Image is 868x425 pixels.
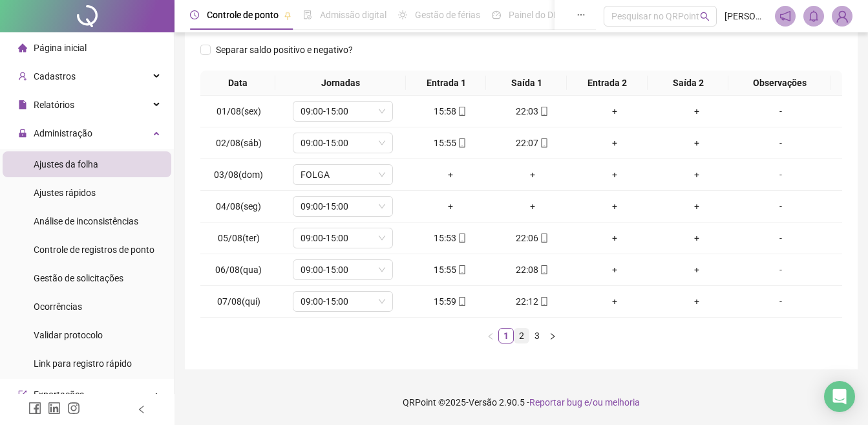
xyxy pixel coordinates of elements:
div: - [743,231,819,245]
div: + [578,263,650,277]
div: 22:06 [496,231,568,245]
th: Saída 1 [486,71,567,96]
span: mobile [456,265,467,274]
span: Gestão de férias [415,10,480,20]
div: + [578,199,650,213]
div: - [743,294,819,309]
div: - [743,263,819,277]
a: 1 [499,329,513,343]
span: Ocorrências [34,301,82,312]
div: + [414,199,486,213]
span: ellipsis [577,10,586,19]
img: 39415 [832,6,852,26]
span: left [137,405,146,414]
span: left [487,332,494,340]
span: facebook [28,402,41,415]
li: Próxima página [545,328,560,343]
span: Controle de ponto [207,10,279,20]
div: + [661,294,732,309]
th: Jornadas [275,71,405,96]
span: [PERSON_NAME] [725,9,767,23]
div: + [578,168,650,182]
span: home [18,43,27,52]
span: down [378,234,386,242]
span: notification [779,10,791,22]
div: + [496,199,568,213]
div: + [661,199,732,213]
span: down [378,171,386,179]
span: Versão [469,397,497,408]
div: + [496,168,568,182]
span: 06/08(qua) [215,265,262,275]
a: 2 [514,329,529,343]
div: + [661,104,732,118]
th: Data [200,71,275,96]
span: down [378,202,386,210]
span: lock [18,129,27,138]
span: Relatórios [34,100,74,110]
div: 15:55 [414,263,486,277]
span: Análise de inconsistências [34,216,138,226]
div: + [578,136,650,150]
div: 15:58 [414,104,486,118]
span: Página inicial [34,43,87,53]
span: mobile [538,265,549,274]
div: 22:07 [496,136,568,150]
span: Validar protocolo [34,330,103,340]
span: instagram [67,402,80,415]
span: 05/08(ter) [218,233,260,243]
span: 09:00-15:00 [301,197,385,216]
th: Entrada 2 [567,71,648,96]
span: mobile [456,297,467,306]
span: FOLGA [301,165,385,184]
span: 02/08(sáb) [216,138,262,148]
span: right [549,332,556,340]
span: 09:00-15:00 [301,228,385,248]
span: Cadastros [34,71,76,82]
span: mobile [456,234,467,243]
button: right [545,328,560,343]
span: Link para registro rápido [34,358,132,369]
th: Observações [728,71,831,96]
span: Controle de registros de ponto [34,245,154,255]
span: down [378,298,386,305]
span: 04/08(seg) [216,201,261,212]
span: user-add [18,72,27,81]
span: mobile [538,107,549,116]
div: - [743,199,819,213]
div: 15:59 [414,294,486,309]
div: + [578,231,650,245]
div: + [661,263,732,277]
th: Entrada 1 [406,71,487,96]
span: Gestão de solicitações [34,273,123,283]
span: mobile [538,297,549,306]
li: 2 [514,328,529,343]
div: 22:08 [496,263,568,277]
span: 07/08(qui) [217,296,260,307]
span: clock-circle [190,10,199,19]
span: mobile [538,138,549,147]
span: Separar saldo positivo e negativo? [211,43,358,57]
span: Admissão digital [320,10,386,20]
span: file-done [303,10,312,19]
footer: QRPoint © 2025 - 2.90.5 - [175,380,868,425]
span: 09:00-15:00 [301,133,385,153]
span: Painel do DP [509,10,559,20]
span: Administração [34,128,92,138]
div: Open Intercom Messenger [824,381,855,412]
span: 09:00-15:00 [301,292,385,311]
div: - [743,136,819,150]
span: 09:00-15:00 [301,260,385,279]
span: 01/08(sex) [217,106,261,116]
li: 1 [498,328,514,343]
span: pushpin [284,12,291,19]
span: Ajustes rápidos [34,188,96,198]
a: 3 [530,329,544,343]
div: 15:55 [414,136,486,150]
span: down [378,266,386,274]
div: + [578,294,650,309]
div: + [661,136,732,150]
div: + [661,168,732,182]
div: + [414,168,486,182]
span: Observações [734,76,826,90]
